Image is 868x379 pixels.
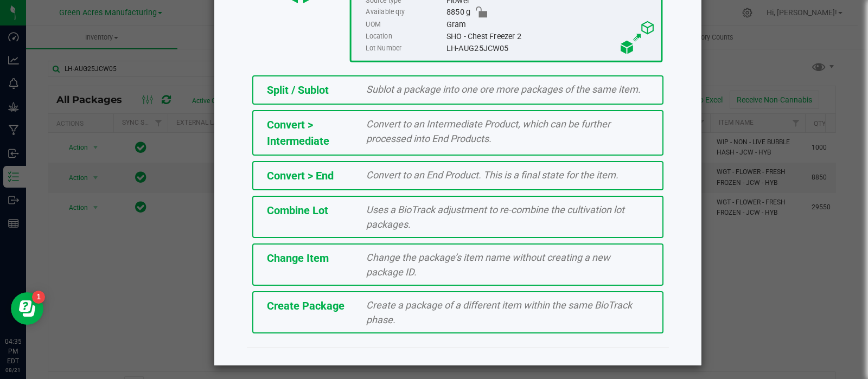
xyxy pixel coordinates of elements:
[366,30,444,42] label: Location
[267,169,334,182] span: Convert > End
[267,299,344,312] span: Create Package
[267,83,329,97] span: Split / Sublot
[267,204,328,217] span: Combine Lot
[267,118,329,147] span: Convert > Intermediate
[446,30,655,42] div: SHO - Chest Freezer 2
[267,252,329,265] span: Change Item
[366,252,610,278] span: Change the package’s item name without creating a new package ID.
[366,42,444,54] label: Lot Number
[366,83,641,95] span: Sublot a package into one ore more packages of the same item.
[446,18,655,30] div: Gram
[446,42,655,54] div: LH-AUG25JCW05
[366,18,444,30] label: UOM
[446,7,470,18] span: 8850 g
[366,204,624,230] span: Uses a BioTrack adjustment to re-combine the cultivation lot packages.
[366,299,632,325] span: Create a package of a different item within the same BioTrack phase.
[11,292,43,325] iframe: Resource center
[366,169,618,181] span: Convert to an End Product. This is a final state for the item.
[366,118,610,144] span: Convert to an Intermediate Product, which can be further processed into End Products.
[32,291,45,304] iframe: Resource center unread badge
[366,7,444,18] label: Available qty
